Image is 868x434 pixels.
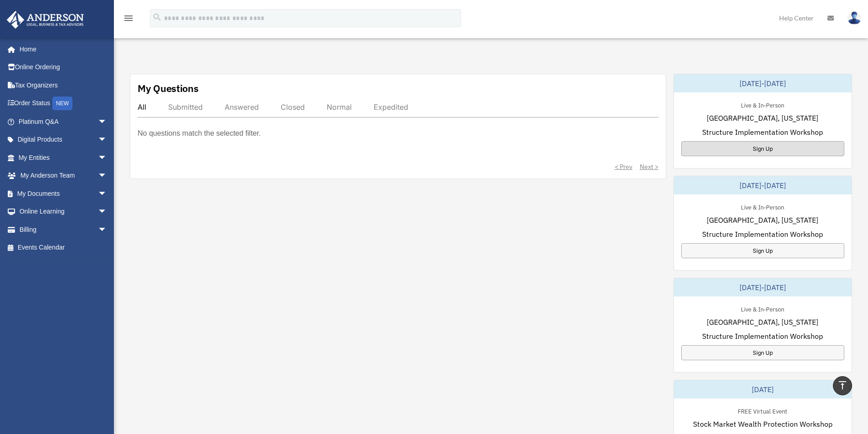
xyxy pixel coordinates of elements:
div: [DATE]-[DATE] [674,74,852,92]
span: arrow_drop_down [98,184,116,203]
span: [GEOGRAPHIC_DATA], [US_STATE] [707,317,818,327]
a: Events Calendar [6,239,121,257]
a: Sign Up [681,243,844,258]
a: Online Ordering [6,58,121,77]
div: Expedited [374,102,408,112]
span: arrow_drop_down [98,203,116,221]
a: Sign Up [681,141,844,156]
a: My Documentsarrow_drop_down [6,184,121,203]
img: User Pic [847,11,861,25]
div: Live & In-Person [734,100,791,109]
span: arrow_drop_down [98,131,116,149]
span: Stock Market Wealth Protection Workshop [693,419,832,429]
span: [GEOGRAPHIC_DATA], [US_STATE] [707,112,818,123]
a: My Entitiesarrow_drop_down [6,148,121,167]
span: [GEOGRAPHIC_DATA], [US_STATE] [707,214,818,225]
i: vertical_align_top [837,380,848,391]
span: arrow_drop_down [98,167,116,185]
div: Answered [225,102,259,112]
div: Normal [327,102,352,112]
a: Digital Productsarrow_drop_down [6,131,121,149]
a: Tax Organizers [6,76,121,94]
div: Closed [281,102,305,112]
span: Structure Implementation Workshop [702,127,823,138]
div: [DATE]-[DATE] [674,176,852,194]
span: arrow_drop_down [98,220,116,239]
div: Live & In-Person [734,202,791,211]
span: Structure Implementation Workshop [702,229,823,240]
div: NEW [52,97,72,110]
p: No questions match the selected filter. [138,127,261,140]
span: arrow_drop_down [98,148,116,167]
div: All [138,102,146,112]
div: [DATE]-[DATE] [674,278,852,296]
span: Structure Implementation Workshop [702,331,823,342]
a: Online Learningarrow_drop_down [6,203,121,221]
i: menu [123,13,134,24]
div: [DATE] [674,380,852,398]
a: My Anderson Teamarrow_drop_down [6,167,121,185]
a: Home [6,40,116,58]
img: Anderson Advisors Platinum Portal [4,11,87,29]
a: Sign Up [681,345,844,360]
div: Submitted [168,102,203,112]
a: menu [123,16,134,24]
div: My Questions [138,82,199,95]
a: vertical_align_top [833,376,852,395]
div: FREE Virtual Event [730,406,795,415]
i: search [152,12,162,22]
a: Order StatusNEW [6,94,121,113]
a: Platinum Q&Aarrow_drop_down [6,112,121,131]
span: arrow_drop_down [98,112,116,131]
div: Live & In-Person [734,304,791,313]
a: Billingarrow_drop_down [6,220,121,239]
